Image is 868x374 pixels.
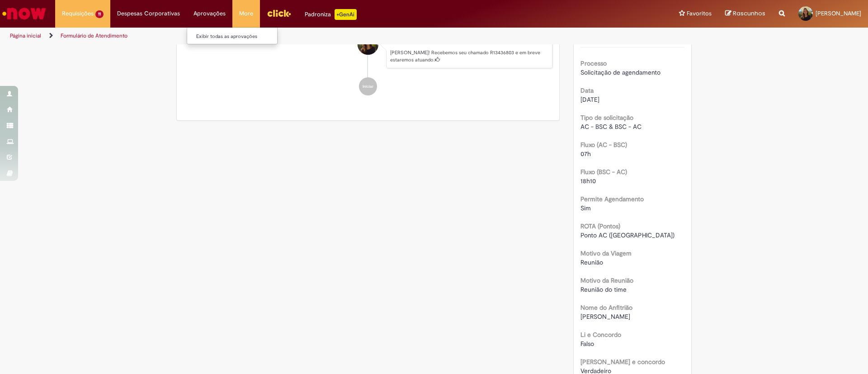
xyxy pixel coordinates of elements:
[1,5,47,23] img: ServiceNow
[267,6,291,20] img: click_logo_yellow_360x200.png
[580,249,632,257] b: Motivo da Viagem
[62,9,94,18] span: Requisições
[358,34,378,55] div: Lara Moccio Breim Solera
[687,9,712,18] span: Favoritos
[580,86,594,95] b: Data
[816,9,861,17] span: [PERSON_NAME]
[580,258,603,266] span: Reunião
[580,312,630,321] span: [PERSON_NAME]
[580,95,599,104] span: [DATE]
[397,38,411,44] time: 21/08/2025 14:59:26
[397,38,411,44] span: 7d atrás
[580,123,642,131] span: AC - BSC & BSC - AC
[725,9,765,18] a: Rascunhos
[10,32,41,39] a: Página inicial
[580,141,627,149] b: Fluxo (AC - BSC)
[61,32,127,39] a: Formulário de Atendimento
[580,195,644,203] b: Permite Agendamento
[580,177,596,185] span: 18h10
[580,114,633,122] b: Tipo de solicitação
[193,9,226,18] span: Aprovações
[580,276,633,284] b: Motivo da Reunião
[580,68,660,76] span: Solicitação de agendamento
[580,303,632,312] b: Nome do Anfitrião
[305,9,357,20] div: Padroniza
[7,28,572,44] ul: Trilhas de página
[187,27,278,44] ul: Aprovações
[580,222,620,230] b: ROTA (Pontos)
[580,340,594,348] span: Falso
[733,9,765,18] span: Rascunhos
[390,49,547,63] p: [PERSON_NAME]! Recebemos seu chamado R13436803 e em breve estaremos atuando.
[187,32,287,42] a: Exibir todas as aprovações
[184,25,552,69] li: Lara Moccio Breim Solera
[580,204,591,212] span: Sim
[580,285,627,294] span: Reunião do time
[580,59,607,67] b: Processo
[580,150,591,158] span: 07h
[335,9,357,20] p: +GenAi
[239,9,253,18] span: More
[580,358,665,366] b: [PERSON_NAME] e concordo
[117,9,180,18] span: Despesas Corporativas
[580,331,621,339] b: Li e Concordo
[95,10,104,18] span: 11
[580,168,627,176] b: Fluxo (BSC - AC)
[580,231,675,239] span: Ponto AC ([GEOGRAPHIC_DATA])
